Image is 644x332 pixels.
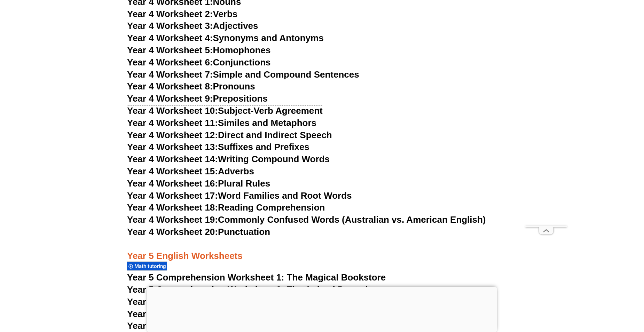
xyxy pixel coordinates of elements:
span: Year 4 Worksheet 13: [127,142,218,152]
a: Year 4 Worksheet 12:Direct and Indirect Speech [127,130,332,140]
span: Year 4 Worksheet 19: [127,214,218,225]
span: Year 4 Worksheet 12: [127,130,218,140]
span: Year 4 Worksheet 15: [127,166,218,176]
a: Year 4 Worksheet 4:Synonyms and Antonyms [127,33,324,43]
span: Year 4 Worksheet 18: [127,202,218,213]
iframe: Advertisement [147,287,497,330]
span: Year 4 Worksheet 2: [127,9,213,19]
a: Year 4 Worksheet 20:Punctuation [127,227,270,237]
a: Year 5 Comprehension Worksheet 2: The Animal Detective [127,284,378,295]
span: Year 4 Worksheet 9: [127,93,213,104]
a: Year 4 Worksheet 13:Suffixes and Prefixes [127,142,309,152]
a: Year 4 Worksheet 17:Word Families and Root Words [127,190,352,201]
span: Year 4 Worksheet 14: [127,154,218,164]
a: Year 4 Worksheet 7:Simple and Compound Sentences [127,69,359,80]
h3: Year 5 English Worksheets [127,238,517,262]
a: Year 4 Worksheet 6:Conjunctions [127,57,271,68]
a: Year 4 Worksheet 18:Reading Comprehension [127,202,325,213]
a: Year 4 Worksheet 16:Plural Rules [127,178,270,189]
span: Year 4 Worksheet 3: [127,21,213,31]
span: Year 4 Worksheet 10: [127,105,218,116]
a: Year 4 Worksheet 10:Subject-Verb Agreement [127,105,323,116]
a: Year 4 Worksheet 8:Pronouns [127,81,255,92]
a: Year 5 Comprehension Worksheet 3: The Time Capsule [127,297,364,307]
a: Year 4 Worksheet 15:Adverbs [127,166,254,176]
iframe: Advertisement [525,17,567,226]
span: Year 4 Worksheet 6: [127,57,213,68]
span: Math tutoring [134,263,168,269]
a: Year 5 Comprehension Worksheet 4: The Journey to [GEOGRAPHIC_DATA] [127,309,451,319]
span: Year 4 Worksheet 8: [127,81,213,92]
a: Year 4 Worksheet 14:Writing Compound Words [127,154,330,164]
span: Year 4 Worksheet 16: [127,178,218,189]
a: Year 5 Comprehension Worksheet 5: The Robots Dream [127,321,367,331]
span: Year 4 Worksheet 5: [127,45,213,55]
a: Year 4 Worksheet 2:Verbs [127,9,237,19]
a: Year 4 Worksheet 19:Commonly Confused Words (Australian vs. American English) [127,214,486,225]
span: Year 4 Worksheet 11: [127,118,218,128]
a: Year 5 Comprehension Worksheet 1: The Magical Bookstore [127,272,386,283]
span: Year 4 Worksheet 7: [127,69,213,80]
div: Math tutoring [127,261,167,271]
a: Year 4 Worksheet 5:Homophones [127,45,271,55]
span: Year 4 Worksheet 20: [127,227,218,237]
a: Year 4 Worksheet 11:Similes and Metaphors [127,118,316,128]
span: Year 4 Worksheet 17: [127,190,218,201]
a: Year 4 Worksheet 9:Prepositions [127,93,268,104]
a: Year 4 Worksheet 3:Adjectives [127,21,258,31]
iframe: Chat Widget [528,253,644,332]
span: Year 4 Worksheet 4: [127,33,213,43]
